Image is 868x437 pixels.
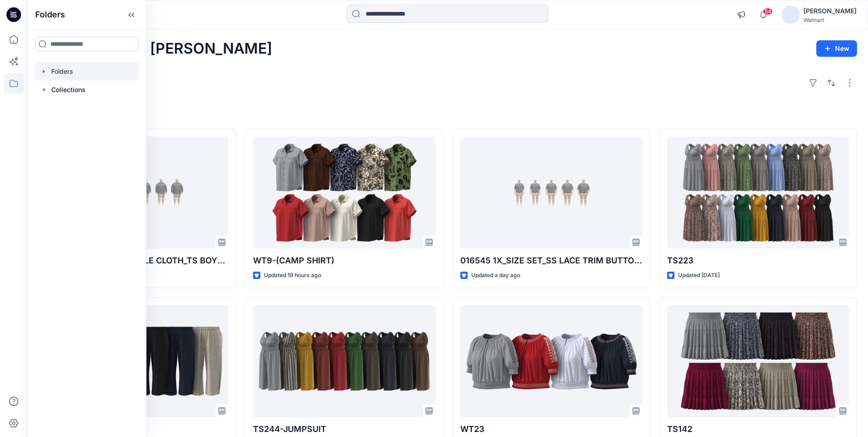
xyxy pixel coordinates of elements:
a: TS223 [667,137,849,249]
span: 54 [763,8,773,15]
div: Walmart [803,16,857,23]
p: WT23 [460,423,642,436]
p: Updated a day ago [471,271,520,280]
a: WT23 [460,305,642,417]
h4: Styles [38,109,857,120]
p: Updated [DATE] [678,271,720,280]
p: TS244-JUMPSUIT [253,423,435,436]
p: Updated 19 hours ago [264,271,321,280]
p: TS223 [667,254,849,267]
a: 016545 1X_SIZE SET_SS LACE TRIM BUTTON DOWN TOP [460,137,642,249]
p: Collections [51,84,86,95]
a: TS142 [667,305,849,417]
h2: Welcome back, [PERSON_NAME] [38,40,272,57]
button: New [816,40,857,57]
p: TS142 [667,423,849,436]
a: WT9-(CAMP SHIRT) [253,137,435,249]
a: TS244-JUMPSUIT [253,305,435,417]
img: avatar [782,5,800,24]
p: 016545 1X_SIZE SET_SS LACE TRIM BUTTON DOWN TOP [460,254,642,267]
div: [PERSON_NAME] [803,5,857,16]
p: WT9-(CAMP SHIRT) [253,254,435,267]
